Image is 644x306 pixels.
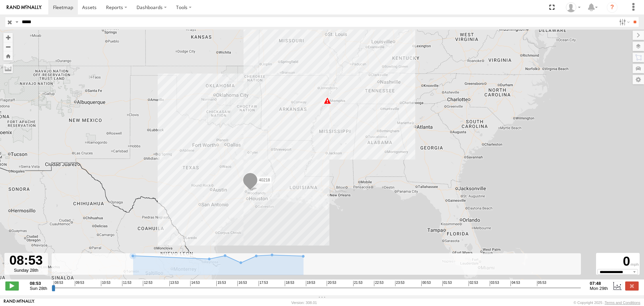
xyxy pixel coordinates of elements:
[574,301,640,305] div: © Copyright 2025 -
[633,75,644,84] label: Map Settings
[605,301,640,305] a: Terms and Conditions
[122,281,131,286] span: 11:53
[4,299,35,306] a: Visit our Website
[306,281,315,286] span: 19:53
[30,281,47,286] strong: 08:53
[259,178,270,182] span: 40218
[7,5,42,10] img: rand-logo.svg
[5,281,19,290] label: Play/Stop
[237,281,247,286] span: 16:53
[442,281,452,286] span: 01:53
[590,286,608,291] span: Mon 29th Sep 2025
[607,2,618,13] i: ?
[101,281,110,286] span: 10:53
[353,281,363,286] span: 21:53
[511,281,520,286] span: 04:53
[216,281,226,286] span: 15:53
[190,281,200,286] span: 14:53
[563,2,583,12] div: Caseta Laredo TX
[597,254,639,269] div: 0
[54,281,63,286] span: 08:53
[75,281,84,286] span: 09:53
[590,281,608,286] strong: 07:48
[395,281,405,286] span: 23:53
[143,281,152,286] span: 12:53
[469,281,478,286] span: 02:53
[374,281,383,286] span: 22:53
[3,51,13,60] button: Zoom Home
[625,281,639,290] label: Close
[259,281,268,286] span: 17:53
[537,281,546,286] span: 05:53
[490,281,499,286] span: 03:53
[14,17,19,27] label: Search Query
[421,281,431,286] span: 00:53
[327,281,336,286] span: 20:53
[3,42,13,51] button: Zoom out
[3,64,13,73] label: Measure
[616,17,631,27] label: Search Filter Options
[169,281,179,286] span: 13:53
[30,286,47,291] span: Sun 28th Sep 2025
[3,33,13,42] button: Zoom in
[291,301,317,305] div: Version: 308.01
[285,281,294,286] span: 18:53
